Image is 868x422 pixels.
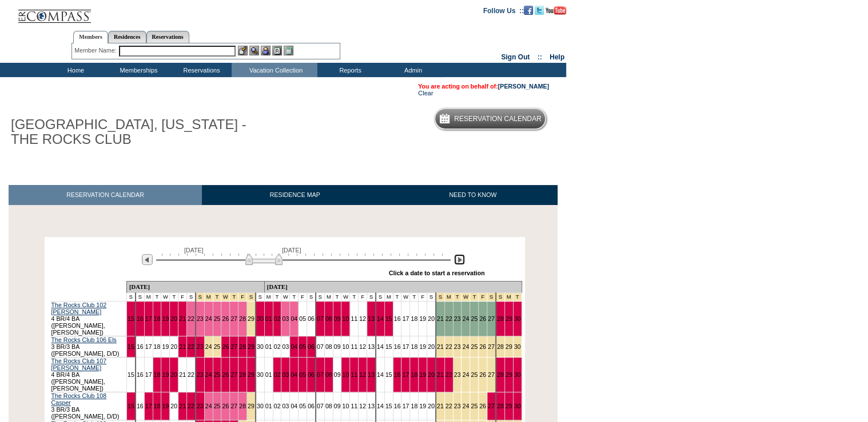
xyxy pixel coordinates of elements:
a: 15 [128,371,134,378]
a: 21 [437,315,444,322]
a: RESIDENCE MAP [202,185,388,205]
a: 09 [334,315,341,322]
a: 28 [239,315,246,322]
td: S [136,293,144,302]
a: 19 [419,343,426,350]
a: 07 [317,403,324,409]
a: 15 [385,403,392,409]
a: 06 [308,315,314,322]
a: 23 [197,371,204,378]
a: Members [73,31,108,43]
a: 20 [170,315,177,322]
a: 21 [437,403,444,409]
td: Thanksgiving [196,293,204,302]
a: 01 [265,315,272,322]
a: 26 [479,403,486,409]
td: [DATE] [264,282,521,293]
td: M [264,293,273,302]
a: 08 [325,371,332,378]
a: 17 [402,343,409,350]
td: [DATE] [126,282,264,293]
a: 10 [342,403,349,409]
a: 29 [505,403,512,409]
a: 20 [428,343,435,350]
a: 25 [214,315,221,322]
td: S [367,293,376,302]
a: 14 [377,371,384,378]
a: 30 [257,371,264,378]
td: 3 BR/3 BA ([PERSON_NAME], D/D) [50,392,127,420]
a: 27 [488,315,495,322]
a: 22 [188,403,194,409]
td: F [178,293,187,302]
a: 10 [342,343,349,350]
a: 23 [197,315,204,322]
a: 21 [179,403,186,409]
a: 06 [308,371,314,378]
td: W [281,293,290,302]
a: 05 [299,403,306,409]
a: 25 [214,403,221,409]
td: New Year's [504,293,513,302]
td: 4 BR/4 BA ([PERSON_NAME], [PERSON_NAME]) [50,357,127,392]
a: The Rocks Club 106 Els [51,336,117,343]
a: 23 [197,343,204,350]
a: 17 [145,343,152,350]
a: 23 [454,315,461,322]
img: Reservations [272,46,282,55]
td: 4 BR/4 BA ([PERSON_NAME], [PERSON_NAME]) [50,302,127,336]
a: 27 [230,371,237,378]
a: 04 [290,371,297,378]
a: 19 [419,403,426,409]
img: b_calculator.gif [284,46,293,55]
a: 21 [437,343,444,350]
td: F [419,293,427,302]
a: 29 [248,371,254,378]
a: 24 [462,343,469,350]
a: 03 [282,403,289,409]
td: S [427,293,436,302]
a: The Rocks Club 102 [PERSON_NAME] [51,302,107,315]
a: Follow us on Twitter [535,6,544,13]
span: You are acting on behalf of: [418,83,549,90]
td: Home [43,63,106,77]
a: 20 [170,371,177,378]
a: 26 [479,343,486,350]
a: 18 [411,343,417,350]
a: 27 [230,403,237,409]
td: F [359,293,367,302]
a: 15 [128,403,134,409]
a: 04 [290,403,297,409]
a: 17 [402,403,409,409]
td: T [393,293,401,302]
a: 18 [411,315,417,322]
a: 02 [274,343,281,350]
a: 19 [162,343,169,350]
a: 27 [230,343,237,350]
span: [DATE] [184,247,204,254]
a: 17 [145,371,152,378]
a: The Rocks Club 108 Casper [51,392,107,406]
a: 16 [137,343,144,350]
a: 29 [248,403,254,409]
a: 26 [222,403,229,409]
a: 29 [505,343,512,350]
a: Reservations [146,31,189,43]
td: Christmas [487,293,496,302]
a: 20 [428,371,435,378]
td: M [384,293,393,302]
a: 25 [471,403,477,409]
a: 04 [290,343,297,350]
a: 28 [239,403,246,409]
a: 28 [497,343,504,350]
a: 25 [471,343,477,350]
td: Thanksgiving [204,293,213,302]
a: 30 [257,343,264,350]
a: 07 [317,343,324,350]
a: 15 [128,315,134,322]
td: Reports [317,63,380,77]
a: 08 [325,403,332,409]
a: 28 [497,403,504,409]
a: 23 [454,343,461,350]
a: 06 [308,343,314,350]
